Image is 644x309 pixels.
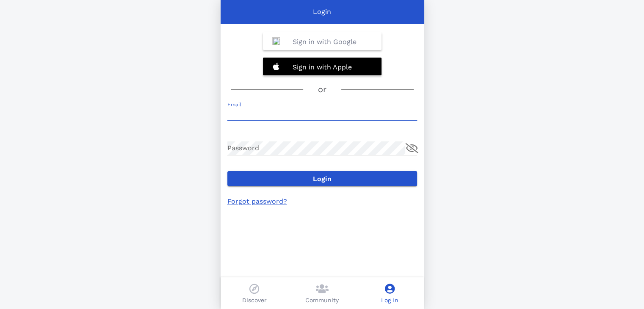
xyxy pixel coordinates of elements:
img: Google_%22G%22_Logo.svg [272,37,280,45]
span: Login [234,175,410,183]
p: Discover [242,296,267,305]
p: Login [313,7,331,17]
button: Login [227,171,417,186]
a: Forgot password? [227,197,287,205]
b: Sign in with Apple [293,63,352,71]
p: Community [305,296,339,305]
img: 20201228132320%21Apple_logo_white.svg [272,63,280,70]
p: Log In [381,296,398,305]
h3: or [318,83,326,96]
button: append icon [406,143,418,153]
b: Sign in with Google [293,38,357,46]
